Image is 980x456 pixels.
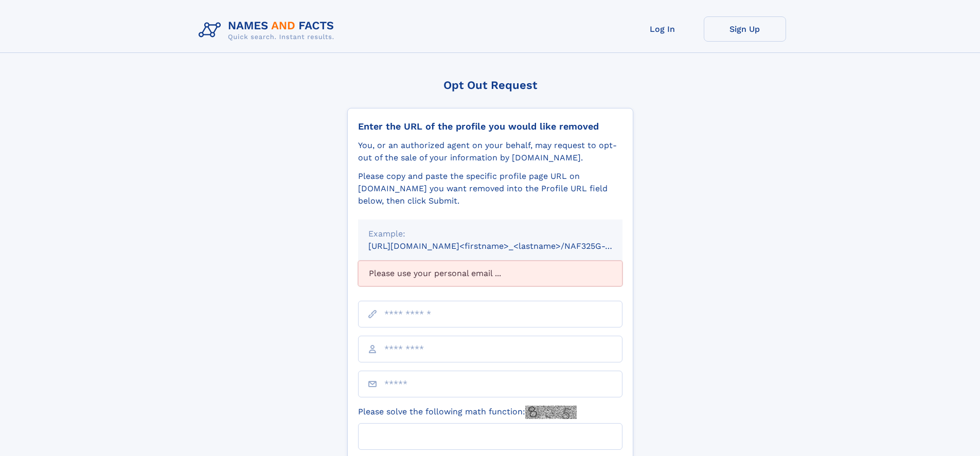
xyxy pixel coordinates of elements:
div: Example: [368,228,612,240]
div: Please use your personal email ... [358,261,622,286]
a: Sign Up [704,16,786,42]
label: Please solve the following math function: [358,406,577,419]
a: Log In [621,16,704,42]
div: You, or an authorized agent on your behalf, may request to opt-out of the sale of your informatio... [358,139,622,164]
div: Enter the URL of the profile you would like removed [358,121,622,132]
div: Opt Out Request [347,79,633,92]
div: Please copy and paste the specific profile page URL on [DOMAIN_NAME] you want removed into the Pr... [358,170,622,207]
img: Logo Names and Facts [194,16,343,44]
small: [URL][DOMAIN_NAME]<firstname>_<lastname>/NAF325G-xxxxxxxx [368,241,642,251]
